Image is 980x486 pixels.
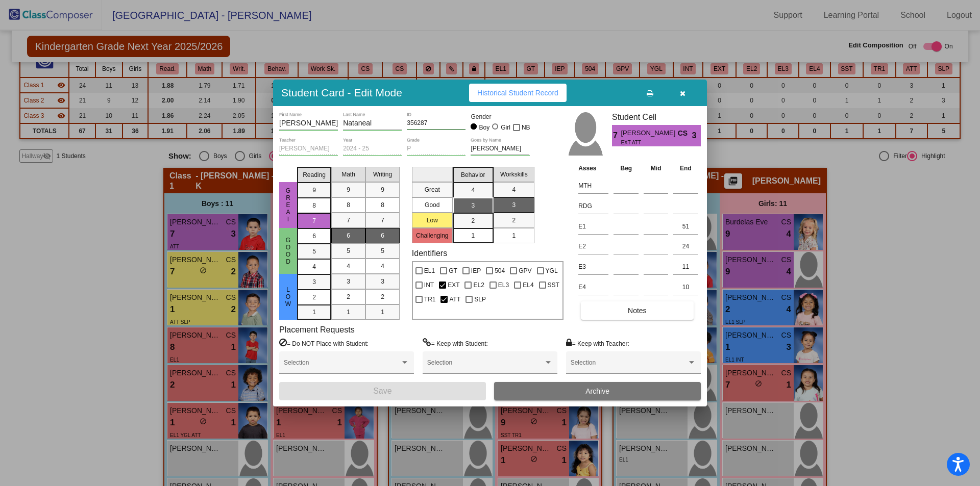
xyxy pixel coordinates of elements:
button: Notes [581,301,693,320]
span: Great [284,187,293,223]
span: EL2 [473,279,484,291]
input: grade [407,145,465,152]
span: 3 [471,201,475,210]
span: 8 [347,200,350,210]
span: 3 [512,200,516,210]
span: GT [449,265,457,277]
span: 2 [381,292,384,301]
button: Historical Student Record [469,84,567,102]
span: 4 [512,185,516,194]
span: Writing [373,170,392,179]
h3: Student Cell [612,112,701,122]
span: 1 [471,231,475,240]
span: 5 [381,246,384,255]
span: 9 [347,185,350,194]
span: CS [678,128,692,139]
input: assessment [578,198,608,214]
span: 3 [692,130,701,142]
span: 4 [312,262,316,271]
span: 4 [347,262,350,271]
span: 1 [312,308,316,317]
input: assessment [578,219,608,234]
span: Math [341,170,355,179]
input: year [343,145,402,152]
span: 5 [312,247,316,256]
span: Save [373,387,391,395]
span: 1 [512,231,516,240]
button: Archive [494,382,701,400]
span: 9 [312,186,316,195]
th: End [671,163,701,174]
input: assessment [578,239,608,254]
span: ATT [449,293,460,305]
span: YGL [546,265,558,277]
label: = Keep with Student: [423,338,488,348]
span: 1 [381,308,384,317]
span: 7 [312,216,316,225]
mat-label: Gender [471,112,529,121]
span: 4 [471,186,475,195]
input: assessment [578,279,608,295]
th: Asses [576,163,611,174]
h3: Student Card - Edit Mode [281,86,402,99]
span: Historical Student Record [477,89,558,97]
span: EXT [448,279,459,291]
span: TR1 [424,293,436,305]
span: 2 [347,292,350,301]
span: 7 [381,216,384,225]
span: Behavior [461,170,485,180]
span: GPV [519,265,531,277]
span: 7 [347,216,350,225]
span: 1 [347,308,350,317]
th: Beg [611,163,641,174]
label: Identifiers [412,248,447,258]
span: SST [548,279,559,291]
span: 8 [312,201,316,210]
span: 2 [471,216,475,225]
span: 9 [381,185,384,194]
span: 6 [381,231,384,240]
button: Save [279,382,486,400]
label: = Keep with Teacher: [566,338,629,348]
span: INT [424,279,434,291]
span: [PERSON_NAME] [621,128,677,139]
span: Archive [585,387,609,395]
span: 3 [381,277,384,286]
input: Enter ID [407,120,465,127]
span: EL1 [424,265,435,277]
span: IEP [471,265,481,277]
span: Good [284,237,293,265]
input: assessment [578,178,608,193]
span: EXT ATT [621,139,670,146]
input: assessment [578,259,608,274]
span: 504 [495,265,505,277]
span: 2 [512,216,516,225]
span: Low [284,286,293,308]
input: goes by name [471,145,529,152]
span: 8 [381,200,384,210]
span: 6 [312,232,316,241]
div: Boy [479,123,490,132]
span: 7 [612,130,621,142]
label: Placement Requests [279,325,355,335]
span: EL3 [498,279,509,291]
span: 2 [312,293,316,302]
span: 6 [347,231,350,240]
span: EL4 [523,279,533,291]
th: Mid [641,163,671,174]
span: 3 [312,277,316,287]
span: NB [522,121,530,134]
div: Girl [500,123,510,132]
span: Reading [303,170,326,180]
span: SLP [474,293,486,305]
span: Notes [628,306,647,315]
input: teacher [279,145,338,152]
span: Workskills [500,170,528,179]
span: 5 [347,246,350,255]
span: 3 [347,277,350,286]
span: 4 [381,262,384,271]
label: = Do NOT Place with Student: [279,338,369,348]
